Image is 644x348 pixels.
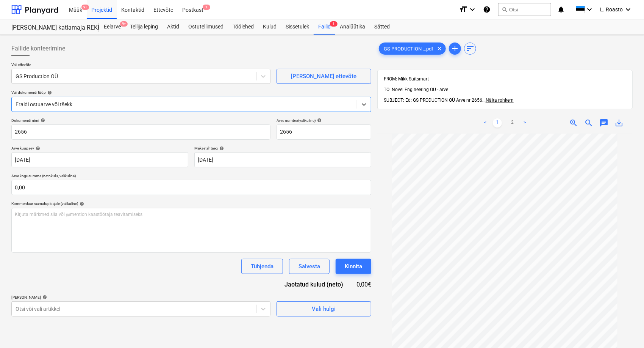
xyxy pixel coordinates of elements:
[312,304,336,314] div: Vali hulgi
[314,19,335,35] div: Failid
[11,180,371,195] input: Arve kogusumma (netokulu, valikuline)
[11,90,371,95] div: Vali dokumendi tüüp
[125,19,163,35] a: Tellija leping
[11,44,65,53] span: Failide konteerimine
[483,5,491,14] i: Abikeskus
[281,19,314,35] a: Sissetulek
[468,5,477,14] i: keyboard_arrow_down
[218,146,224,151] span: help
[163,19,184,35] a: Aktid
[184,19,228,35] a: Ostutellimused
[11,295,270,300] div: [PERSON_NAME]
[379,46,438,52] span: GS PRODUCTION ...pdf
[481,118,490,128] a: Previous page
[11,124,270,140] input: Dokumendi nimi
[99,19,125,35] a: Eelarve9+
[291,71,356,81] div: [PERSON_NAME] ettevõte
[241,259,283,274] button: Tühjenda
[508,118,517,128] a: Page 2
[41,295,47,299] span: help
[466,44,475,53] span: sort
[277,118,371,123] div: Arve number (valikuline)
[482,98,514,103] span: ...
[379,43,446,55] div: GS PRODUCTION ...pdf
[557,5,565,14] i: notifications
[355,280,371,289] div: 0,00€
[11,152,188,167] input: Arve kuupäeva pole määratud.
[584,118,593,128] span: zoom_out
[11,201,371,206] div: Kommentaar raamatupidajale (valikuline)
[277,301,371,317] button: Vali hulgi
[435,44,444,53] span: clear
[228,19,258,35] a: Töölehed
[277,124,371,140] input: Arve number
[11,62,270,69] p: Vali ettevõte
[11,173,371,180] p: Arve kogusumma (netokulu, valikuline)
[194,152,371,167] input: Tähtaega pole määratud
[78,202,84,206] span: help
[203,5,210,10] span: 1
[99,19,125,35] div: Eelarve
[502,6,508,13] span: search
[120,21,128,27] span: 9+
[585,5,594,14] i: keyboard_arrow_down
[384,98,482,103] span: SUBJECT: Ed: GS PRODUCTION OÜ Arve nr 2656
[258,19,281,35] a: Kulud
[624,5,633,14] i: keyboard_arrow_down
[569,118,578,128] span: zoom_in
[335,19,370,35] a: Analüütika
[194,146,371,151] div: Maksetähtaeg
[11,146,188,151] div: Arve kuupäev
[599,118,608,128] span: chat
[384,87,448,92] span: TO: Novel Engineering OÜ - arve
[336,259,371,274] button: Kinnita
[520,118,529,128] a: Next page
[384,76,429,82] span: FROM: Mikk Suitsmart
[486,98,514,103] span: Näita rohkem
[81,5,89,10] span: 9+
[600,6,623,13] span: L. Roasto
[277,69,371,84] button: [PERSON_NAME] ettevõte
[614,118,624,128] span: save_alt
[450,44,460,53] span: add
[459,5,468,14] i: format_size
[370,19,394,35] a: Sätted
[34,146,40,151] span: help
[11,118,270,123] div: Dokumendi nimi
[251,261,274,271] div: Tühjenda
[39,118,45,123] span: help
[345,261,362,271] div: Kinnita
[299,261,320,271] div: Salvesta
[493,118,502,128] a: Page 1 is your current page
[11,24,90,32] div: [PERSON_NAME] katlamaja REKK
[46,90,52,95] span: help
[330,21,338,27] span: 1
[289,259,330,274] button: Salvesta
[316,118,322,123] span: help
[314,19,335,35] a: Failid1
[498,3,551,16] button: Otsi
[273,280,355,289] div: Jaotatud kulud (neto)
